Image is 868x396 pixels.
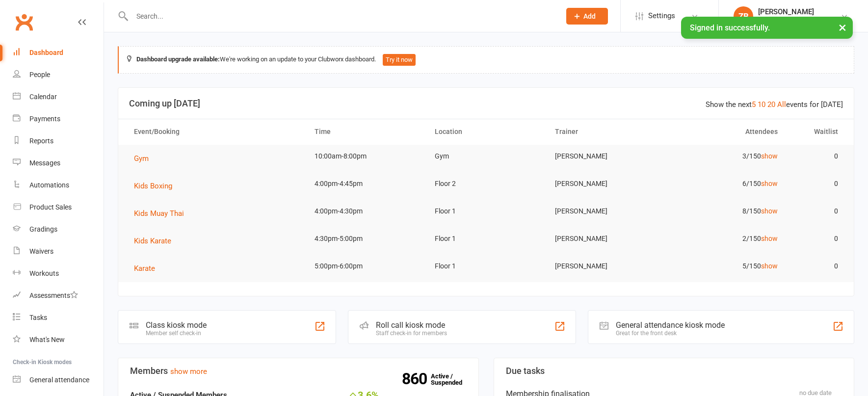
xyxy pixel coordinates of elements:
div: Member self check-in [146,330,207,337]
a: People [13,64,104,86]
th: Time [306,119,426,144]
h3: Due tasks [506,366,842,376]
div: What's New [29,336,65,343]
td: 4:00pm-4:30pm [306,200,426,223]
a: show more [170,367,207,376]
button: Kids Muay Thai [134,208,191,219]
div: Show the next events for [DATE] [706,99,843,110]
td: [PERSON_NAME] [546,200,666,223]
a: Product Sales [13,196,104,218]
td: 0 [787,145,847,168]
td: 5:00pm-6:00pm [306,255,426,278]
a: show [761,152,778,160]
div: Automations [29,181,69,189]
th: Waitlist [787,119,847,144]
div: General attendance kiosk mode [616,320,725,330]
a: 20 [767,100,775,109]
div: [PERSON_NAME] [758,7,841,16]
div: Messages [29,159,60,167]
a: Workouts [13,263,104,285]
div: Workouts [29,269,59,277]
span: Signed in successfully. [690,23,770,32]
strong: Dashboard upgrade available: [136,55,220,63]
td: Floor 2 [426,172,546,195]
div: Calendar [29,93,57,101]
td: 0 [787,200,847,223]
button: Add [566,8,608,25]
button: Karate [134,263,162,274]
a: show [761,235,778,242]
a: 10 [758,100,765,109]
span: Settings [648,5,675,27]
div: Gradings [29,225,57,233]
a: 860Active / Suspended [431,366,474,393]
div: Waivers [29,247,53,255]
span: Kids Karate [134,237,171,245]
div: Tasks [29,314,47,321]
td: [PERSON_NAME] [546,145,666,168]
h3: Coming up [DATE] [129,99,843,108]
td: [PERSON_NAME] [546,255,666,278]
span: Karate [134,264,155,273]
th: Trainer [546,119,666,144]
a: show [761,262,778,270]
a: Assessments [13,285,104,307]
td: Floor 1 [426,200,546,223]
a: Reports [13,130,104,152]
input: Search... [129,9,553,23]
button: Kids Boxing [134,180,179,192]
a: Waivers [13,240,104,263]
div: General attendance [29,376,89,384]
a: Automations [13,174,104,196]
td: 0 [787,172,847,195]
div: Dashboard [29,49,63,56]
td: 3/150 [666,145,787,168]
td: Gym [426,145,546,168]
div: Payments [29,115,60,123]
div: Roll call kiosk mode [376,320,447,330]
td: Floor 1 [426,227,546,250]
a: Dashboard [13,42,104,64]
td: 0 [787,227,847,250]
button: Kids Karate [134,235,178,247]
td: 10:00am-8:00pm [306,145,426,168]
td: [PERSON_NAME] [546,172,666,195]
a: show [761,207,778,215]
div: Assessments [29,291,78,299]
a: Clubworx [12,10,36,34]
td: [PERSON_NAME] [546,227,666,250]
strong: 860 [402,371,431,386]
span: Kids Boxing [134,182,172,190]
th: Attendees [666,119,787,144]
div: ZB [734,6,753,26]
td: 5/150 [666,255,787,278]
td: 4:30pm-5:00pm [306,227,426,250]
a: Calendar [13,86,104,108]
button: Gym [134,153,156,164]
th: Location [426,119,546,144]
td: 8/150 [666,200,787,223]
a: 5 [752,100,756,109]
div: Staff check-in for members [376,330,447,337]
button: Try it now [383,54,416,66]
a: Tasks [13,307,104,329]
div: Great for the front desk [616,330,725,337]
a: Messages [13,152,104,174]
div: People [29,71,50,79]
a: General attendance kiosk mode [13,369,104,391]
a: All [777,100,786,109]
td: 0 [787,255,847,278]
td: 4:00pm-4:45pm [306,172,426,195]
span: Add [583,12,596,20]
div: Class kiosk mode [146,320,207,330]
div: We're working on an update to your Clubworx dashboard. [118,46,854,74]
a: Gradings [13,218,104,240]
span: Gym [134,154,149,163]
a: What's New [13,329,104,351]
th: Event/Booking [125,119,306,144]
div: Product Sales [29,203,72,211]
a: show [761,180,778,187]
div: Bujutsu Martial Arts Centre [758,16,841,25]
td: 6/150 [666,172,787,195]
button: × [834,17,851,38]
